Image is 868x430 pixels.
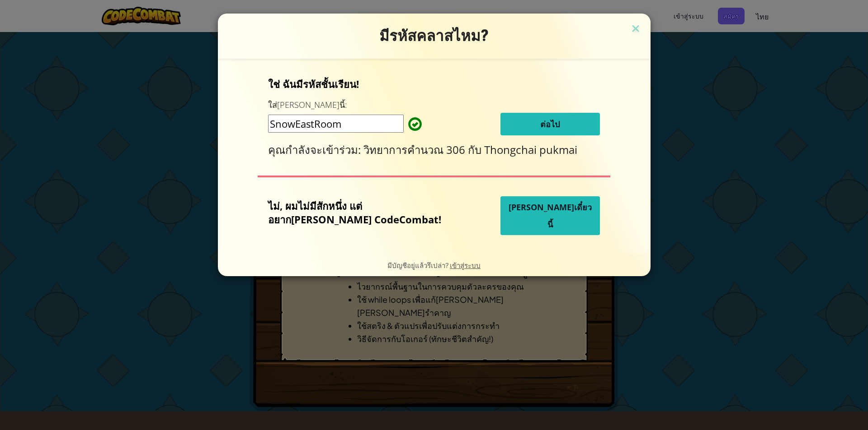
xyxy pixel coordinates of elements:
[268,99,347,111] label: ใส่[PERSON_NAME]นี้:
[509,202,592,230] span: [PERSON_NAME]เดี๋ยวนี้
[500,196,600,235] button: [PERSON_NAME]เดี๋ยวนี้
[500,113,600,135] button: ต่อไป
[387,261,450,269] span: มีบัญชีอยู่แล้วรึเปล่า?
[379,27,489,45] span: มีรหัสคลาสไหม?
[268,142,363,157] span: คุณกำลังจะเข้าร่วม:
[540,119,560,129] span: ต่อไป
[268,199,455,226] p: ไม่, ผมไม่มีสักหนึ่ง แต่อยาก[PERSON_NAME] CodeCombat!
[268,77,600,91] p: ใช่ ฉันมีรหัสชั้นเรียน!
[630,23,642,36] img: close icon
[468,142,484,157] span: กับ
[450,261,481,269] a: เข้าสู่ระบบ
[484,142,577,157] span: Thongchai pukmai
[363,142,468,157] span: วิทยาการคำนวณ 306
